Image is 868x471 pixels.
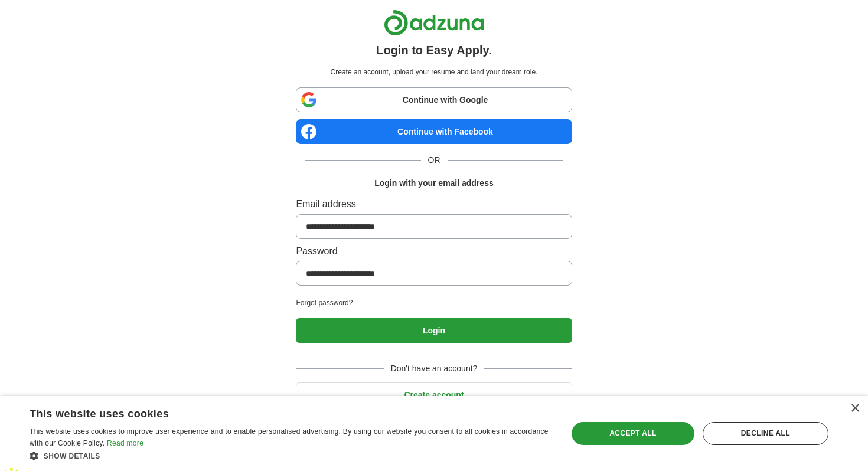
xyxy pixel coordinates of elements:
[296,297,572,309] a: Forgot password?
[30,403,522,421] div: This website uses cookies
[30,450,552,462] div: Show details
[384,9,484,36] img: Adzuna logo
[296,244,572,259] label: Password
[107,439,143,447] a: Read more, opens a new window
[376,41,492,60] h1: Login to Easy Apply.
[296,390,572,400] a: Create account
[572,422,694,444] div: Accept all
[298,67,569,78] p: Create an account, upload your resume and land your dream role.
[296,197,572,212] label: Email address
[30,427,549,447] span: This website uses cookies to improve user experience and to enable personalised advertising. By u...
[296,119,572,144] a: Continue with Facebook
[384,362,485,375] span: Don't have an account?
[374,176,493,189] h1: Login with your email address
[296,318,572,343] button: Login
[703,422,828,444] div: Decline all
[296,382,572,407] button: Create account
[421,153,448,166] span: OR
[850,404,859,413] div: Close
[296,87,572,112] a: Continue with Google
